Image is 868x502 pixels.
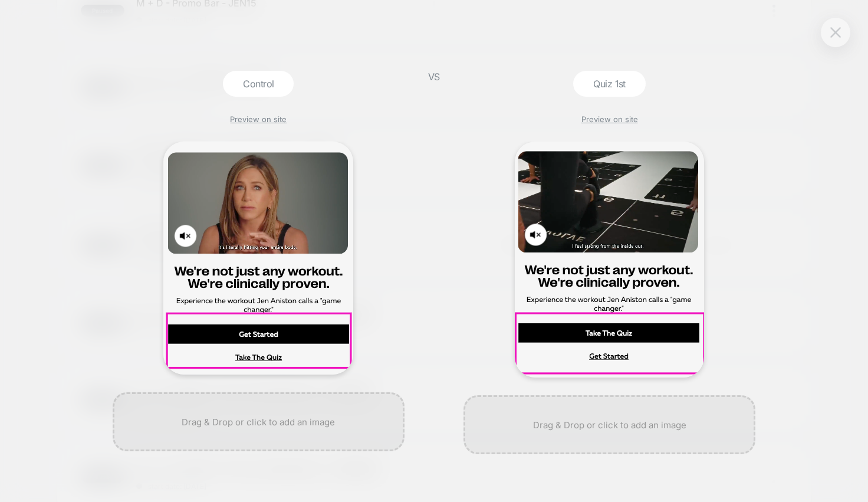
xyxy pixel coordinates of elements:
[830,27,841,37] img: close
[515,142,704,378] img: generic_74adc5bb-19cc-4542-96fd-ff4e3768449e.png
[581,114,638,124] a: Preview on site
[163,142,353,375] img: generic_346d7a8d-26bf-499e-b909-fddfa3189a57.png
[230,114,287,124] a: Preview on site
[573,71,646,97] div: Quiz 1st
[419,71,449,502] div: VS
[223,71,294,97] div: Control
